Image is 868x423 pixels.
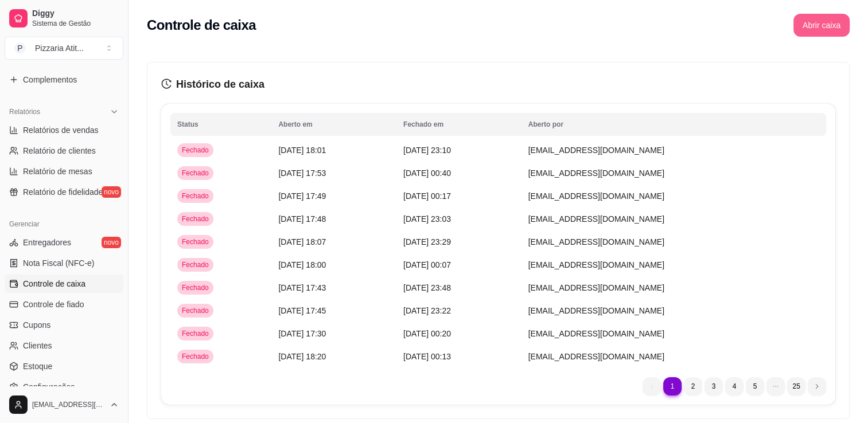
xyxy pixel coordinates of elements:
[787,377,805,395] li: pagination item 25
[637,371,832,401] nav: pagination navigation
[521,113,826,136] th: Aberto por
[170,113,271,136] th: Status
[278,146,326,155] span: [DATE] 18:01
[180,146,211,155] span: Fechado
[180,169,211,178] span: Fechado
[278,191,326,201] span: [DATE] 17:49
[403,214,451,224] span: [DATE] 23:03
[528,329,664,338] span: [EMAIL_ADDRESS][DOMAIN_NAME]
[5,162,123,181] a: Relatório de mesas
[180,237,211,246] span: Fechado
[403,306,451,315] span: [DATE] 23:22
[32,9,119,19] span: Diggy
[766,377,785,395] li: dots element
[5,215,123,233] div: Gerenciar
[278,214,326,224] span: [DATE] 17:48
[180,214,211,224] span: Fechado
[23,319,50,331] span: Cupons
[23,145,96,156] span: Relatório de clientes
[180,306,211,315] span: Fechado
[271,113,396,136] th: Aberto em
[5,183,123,201] a: Relatório de fidelidadenovo
[35,42,84,54] div: Pizzaria Atit ...
[5,336,123,355] a: Clientes
[725,377,744,395] li: pagination item 4
[278,306,326,315] span: [DATE] 17:45
[161,76,835,92] h3: Histórico de caixa
[5,233,123,252] a: Entregadoresnovo
[5,357,123,375] a: Estoque
[5,316,123,334] a: Cupons
[403,169,451,178] span: [DATE] 00:40
[278,260,326,269] span: [DATE] 18:00
[403,191,451,201] span: [DATE] 00:17
[23,186,103,198] span: Relatório de fidelidade
[23,361,52,372] span: Estoque
[5,275,123,293] a: Controle de caixa
[23,278,85,289] span: Controle de caixa
[403,352,451,361] span: [DATE] 00:13
[528,169,664,178] span: [EMAIL_ADDRESS][DOMAIN_NAME]
[5,295,123,314] a: Controle de fiado
[278,329,326,338] span: [DATE] 17:30
[403,260,451,269] span: [DATE] 00:07
[663,377,682,395] li: pagination item 1 active
[528,260,664,269] span: [EMAIL_ADDRESS][DOMAIN_NAME]
[180,283,211,292] span: Fechado
[23,257,94,269] span: Nota Fiscal (NFC-e)
[5,142,123,160] a: Relatório de clientes
[180,352,211,361] span: Fechado
[23,124,99,136] span: Relatórios de vendas
[704,377,723,395] li: pagination item 3
[147,16,256,34] h2: Controle de caixa
[14,42,26,54] span: P
[180,329,211,338] span: Fechado
[403,146,451,155] span: [DATE] 23:10
[793,14,850,37] button: Abrir caixa
[5,378,123,396] a: Configurações
[278,352,326,361] span: [DATE] 18:20
[528,146,664,155] span: [EMAIL_ADDRESS][DOMAIN_NAME]
[278,169,326,178] span: [DATE] 17:53
[278,237,326,246] span: [DATE] 18:07
[528,214,664,224] span: [EMAIL_ADDRESS][DOMAIN_NAME]
[180,191,211,201] span: Fechado
[403,329,451,338] span: [DATE] 00:20
[808,377,826,395] li: next page button
[5,254,123,272] a: Nota Fiscal (NFC-e)
[5,391,123,418] button: [EMAIL_ADDRESS][DOMAIN_NAME]
[23,74,77,85] span: Complementos
[9,107,40,116] span: Relatórios
[23,299,84,310] span: Controle de fiado
[528,237,664,246] span: [EMAIL_ADDRESS][DOMAIN_NAME]
[403,237,451,246] span: [DATE] 23:29
[5,121,123,139] a: Relatórios de vendas
[23,237,71,248] span: Entregadores
[23,340,52,351] span: Clientes
[5,5,123,32] a: DiggySistema de Gestão
[528,191,664,201] span: [EMAIL_ADDRESS][DOMAIN_NAME]
[528,352,664,361] span: [EMAIL_ADDRESS][DOMAIN_NAME]
[746,377,764,395] li: pagination item 5
[278,283,326,292] span: [DATE] 17:43
[23,166,92,177] span: Relatório de mesas
[528,306,664,315] span: [EMAIL_ADDRESS][DOMAIN_NAME]
[5,70,123,89] a: Complementos
[23,381,75,393] span: Configurações
[161,79,172,89] span: history
[684,377,702,395] li: pagination item 2
[32,19,119,28] span: Sistema de Gestão
[180,260,211,269] span: Fechado
[396,113,521,136] th: Fechado em
[32,400,105,409] span: [EMAIL_ADDRESS][DOMAIN_NAME]
[528,283,664,292] span: [EMAIL_ADDRESS][DOMAIN_NAME]
[5,37,123,60] button: Select a team
[403,283,451,292] span: [DATE] 23:48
